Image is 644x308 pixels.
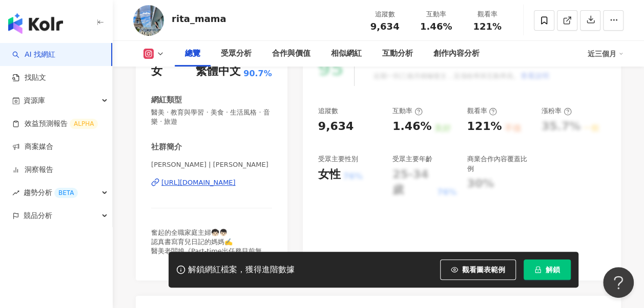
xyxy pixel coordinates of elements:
[318,106,338,116] div: 追蹤數
[365,9,404,19] div: 追蹤數
[12,50,55,60] a: searchAI 找網紅
[151,95,182,105] div: 網紅類型
[542,106,572,116] div: 漲粉率
[370,21,400,32] span: 9,634
[318,119,354,135] div: 9,634
[433,48,480,60] div: 創作內容分析
[161,178,236,187] div: [URL][DOMAIN_NAME]
[8,13,63,34] img: logo
[382,48,413,60] div: 互動分析
[462,266,505,274] span: 觀看圖表範例
[151,178,272,187] a: [URL][DOMAIN_NAME]
[12,165,53,175] a: 洞察報告
[534,266,542,273] span: lock
[151,229,269,274] span: 奮起的全職家庭主婦🧒🏻👦🏻 認真書寫育兒日記的媽媽✍️ 醫美老闆娘《Part-time出任務目前無給職》 #退役空姐 #PT闆娘 #晶緻醫美集團
[440,259,516,280] button: 觀看圖表範例
[417,9,455,19] div: 互動率
[12,189,19,196] span: rise
[221,48,252,60] div: 受眾分析
[151,160,272,169] span: [PERSON_NAME] | [PERSON_NAME]
[12,119,98,129] a: 效益預測報告ALPHA
[151,63,162,79] div: 女
[24,181,78,204] span: 趨勢分析
[318,167,341,183] div: 女性
[546,266,560,274] span: 解鎖
[467,106,497,116] div: 觀看率
[12,142,53,152] a: 商案媒合
[151,142,182,152] div: 社群簡介
[392,155,432,164] div: 受眾主要年齡
[272,48,310,60] div: 合作與價值
[172,12,226,25] div: rita_mama
[24,204,52,227] span: 競品分析
[196,63,241,79] div: 繁體中文
[467,155,531,173] div: 商業合作內容覆蓋比例
[524,259,571,280] button: 解鎖
[185,48,200,60] div: 總覽
[468,9,507,19] div: 觀看率
[473,21,502,32] span: 121%
[420,21,452,32] span: 1.46%
[392,106,423,116] div: 互動率
[133,5,164,36] img: KOL Avatar
[188,265,295,275] div: 解鎖網紅檔案，獲得進階數據
[54,188,78,198] div: BETA
[12,73,46,83] a: 找貼文
[331,48,362,60] div: 相似網紅
[24,89,45,112] span: 資源庫
[243,68,272,79] span: 90.7%
[392,119,431,135] div: 1.46%
[151,108,272,126] span: 醫美 · 教育與學習 · 美食 · 生活風格 · 音樂 · 旅遊
[588,46,624,62] div: 近三個月
[467,119,502,135] div: 121%
[318,155,358,164] div: 受眾主要性別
